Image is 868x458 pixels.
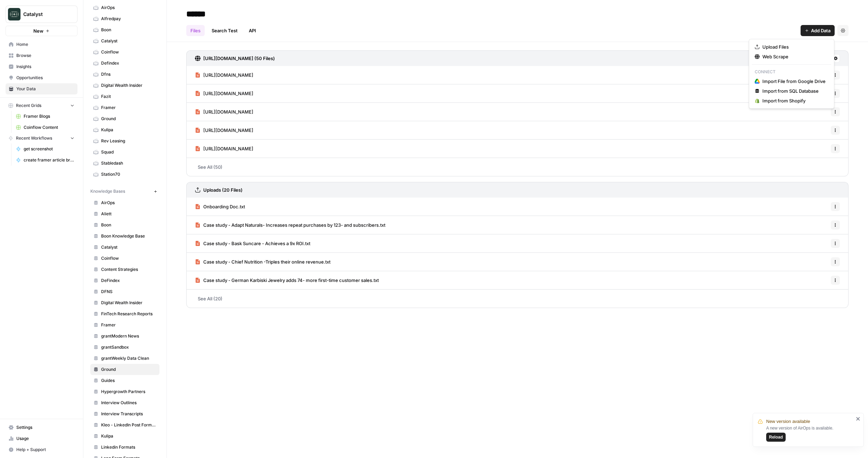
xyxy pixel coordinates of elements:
a: Interview Transcripts [90,408,159,419]
a: Framer Blogs [13,111,77,122]
span: create framer article briefs [24,157,74,163]
a: Boon [90,24,159,35]
span: Catalyst [23,11,65,18]
span: grantSandbox [101,344,156,350]
a: Files [186,25,205,36]
span: Defindex [101,60,156,66]
a: Framer [90,102,159,113]
div: Add Data [749,39,834,109]
a: Station70 [90,169,159,180]
span: [URL][DOMAIN_NAME] [203,127,253,134]
span: Hypergrowth Partners [101,389,156,395]
a: Case study - Bask Suncare - Achieves a 9x ROI.txt [195,234,310,252]
span: Interview Outlines [101,400,156,406]
a: Alfredpay [90,13,159,24]
span: [URL][DOMAIN_NAME] [203,90,253,97]
span: Ground [101,116,156,122]
a: Boon Knowledge Base [90,231,159,242]
a: Catalyst [90,35,159,47]
a: Content Strategies [90,264,159,275]
span: Interview Transcripts [101,411,156,417]
span: Recent Workflows [16,135,52,141]
a: Case study - Chief Nutrition -Triples their online revenue.txt [195,253,330,271]
span: [URL][DOMAIN_NAME] [203,145,253,152]
a: Uploads (20 Files) [195,182,243,198]
a: get screenshot [13,143,77,155]
a: Ground [90,364,159,375]
a: FinTech Research Reports [90,308,159,319]
button: Add Data [801,25,835,36]
span: Catalyst [101,38,156,44]
span: Recent Grids [16,102,41,109]
div: A new version of AirOps is available. [766,425,854,442]
span: Coinflow [101,255,156,261]
a: Catalyst [90,242,159,253]
a: Fazit [90,91,159,102]
a: Onboarding Doc.txt [195,198,245,216]
a: [URL][DOMAIN_NAME] [195,66,253,84]
span: Framer [101,322,156,328]
a: Hypergrowth Partners [90,386,159,397]
span: Help + Support [16,447,74,453]
a: Coinflow [90,253,159,264]
a: Browse [6,50,77,61]
span: Case study - Bask Suncare - Achieves a 9x ROI.txt [203,240,310,247]
a: Boon [90,219,159,231]
button: Workspace: Catalyst [6,6,77,23]
a: Your Data [6,83,77,94]
span: Your Data [16,86,74,92]
a: Coinflow Content [13,122,77,133]
span: Content Strategies [101,266,156,273]
a: [URL][DOMAIN_NAME] (50 Files) [195,51,275,66]
span: Kulipa [101,127,156,133]
span: Digital Wealth Insider [101,300,156,306]
span: Opportunities [16,75,74,81]
span: grantModern News [101,333,156,339]
span: Catalyst [101,244,156,250]
span: Stabledash [101,160,156,166]
span: Import from Shopify [762,97,826,104]
span: Onboarding Doc.txt [203,203,245,210]
a: Search Test [207,25,242,36]
span: AirOps [101,200,156,206]
span: Import from SQL Database [762,88,826,94]
a: See All (50) [186,158,849,176]
span: Framer Blogs [24,113,74,119]
span: [URL][DOMAIN_NAME] [203,72,253,78]
a: Framer [90,319,159,331]
span: DFNS [101,289,156,295]
a: Settings [6,422,77,433]
a: Digital Wealth Insider [90,297,159,308]
span: Alfredpay [101,16,156,22]
span: Linkedin Formats [101,444,156,450]
a: [URL][DOMAIN_NAME] [195,140,253,158]
span: Coinflow [101,49,156,55]
span: Dfns [101,71,156,77]
a: Digital Wealth Insider [90,80,159,91]
a: Opportunities [6,72,77,83]
span: Boon [101,222,156,228]
a: API [245,25,260,36]
a: Aliett [90,208,159,219]
span: Settings [16,424,74,431]
a: DFNS [90,286,159,297]
span: Case study - German Karbiski Jewelry adds 74- more first-time customer sales.txt [203,277,379,284]
a: Stabledash [90,158,159,169]
a: Kulipa [90,431,159,442]
span: Digital Wealth Insider [101,82,156,89]
a: Linkedin Formats [90,442,159,453]
span: Boon Knowledge Base [101,233,156,239]
a: create framer article briefs [13,155,77,166]
span: Browse [16,52,74,59]
a: Dfns [90,69,159,80]
span: Guides [101,377,156,384]
span: Boon [101,27,156,33]
a: AirOps [90,2,159,13]
a: Interview Outlines [90,397,159,408]
button: New [6,26,77,36]
a: Rev Leasing [90,135,159,147]
a: AirOps [90,197,159,208]
span: Add Data [811,27,830,34]
a: grantWeekly Data Clean [90,353,159,364]
span: Coinflow Content [24,124,74,131]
